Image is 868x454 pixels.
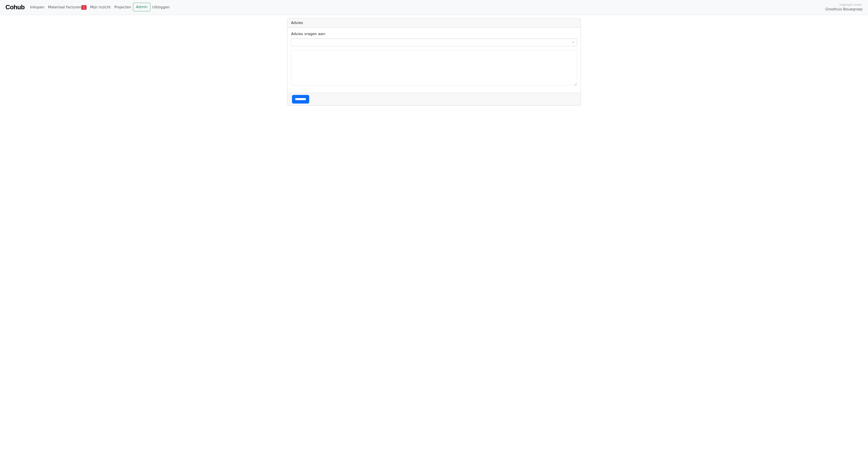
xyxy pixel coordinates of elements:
div: Advies [287,18,581,28]
label: Advies vragen aan: [291,31,326,37]
span: 1 [81,5,87,10]
a: Cohub [5,2,24,13]
a: Inkopen [28,3,46,12]
span: Ingelogd onder: [839,2,863,7]
a: Materiaal facturen1 [46,3,88,12]
span: Groothuis Bouwgroep [825,7,863,12]
a: Projecten [112,3,133,12]
a: Admin [133,3,150,11]
a: Uitloggen [150,3,171,12]
a: Mijn inzicht [88,3,113,12]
